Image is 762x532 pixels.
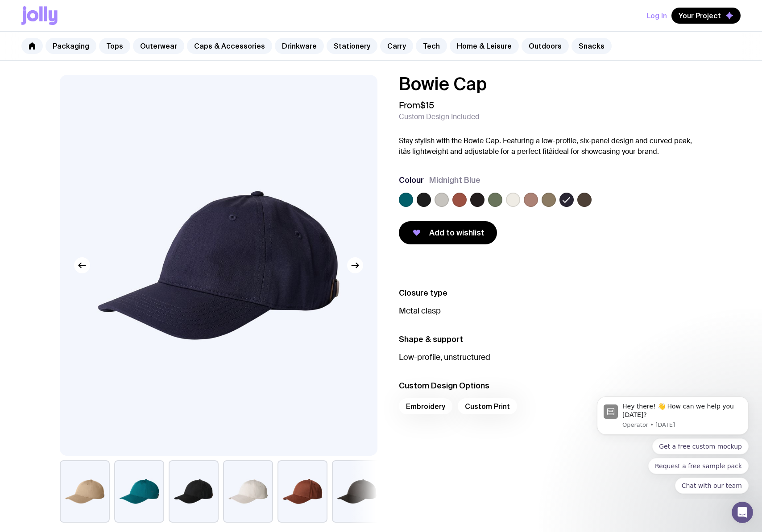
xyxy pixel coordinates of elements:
[399,352,702,363] p: Low-profile, unstructured
[399,380,702,391] h3: Custom Design Options
[571,38,612,54] a: Snacks
[399,288,702,298] h3: Closure type
[584,388,762,499] iframe: Intercom notifications message
[732,502,753,523] iframe: Intercom live chat
[399,136,702,157] p: Stay stylish with the Bowie Cap. Featuring a low-profile, six-panel design and curved peak, itâs ...
[420,99,434,111] span: $15
[522,38,569,54] a: Outdoors
[399,305,702,316] p: Metal clasp
[327,38,377,54] a: Stationery
[416,38,447,54] a: Tech
[671,8,741,24] button: Your Project
[46,38,96,54] a: Packaging
[429,175,480,186] span: Midnight Blue
[399,75,702,93] h1: Bowie Cap
[679,11,721,20] span: Your Project
[380,38,413,54] a: Carry
[399,175,424,186] h3: Colour
[399,334,702,345] h3: Shape & support
[399,221,497,244] button: Add to wishlist
[399,112,480,121] span: Custom Design Included
[429,227,485,238] span: Add to wishlist
[99,38,130,54] a: Tops
[450,38,519,54] a: Home & Leisure
[646,8,667,24] button: Log In
[133,38,184,54] a: Outerwear
[187,38,272,54] a: Caps & Accessories
[399,100,434,111] span: From
[275,38,324,54] a: Drinkware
